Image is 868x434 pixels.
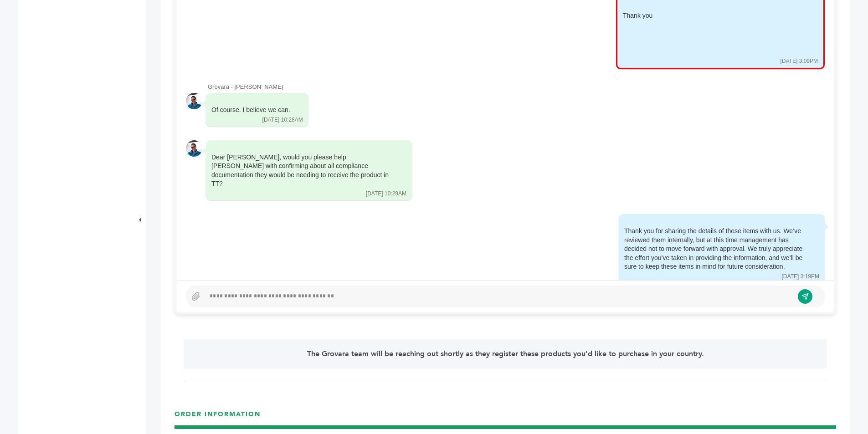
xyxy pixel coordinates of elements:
[366,190,406,198] div: [DATE] 10:29AM
[211,153,394,189] div: Dear [PERSON_NAME], would you please help [PERSON_NAME] with confirming about all compliance docu...
[262,116,303,124] div: [DATE] 10:28AM
[175,410,836,426] h3: ORDER INFORMATION
[209,348,801,359] p: The Grovara team will be reaching out shortly as they register these products you'd like to purch...
[623,11,805,20] div: Thank you
[782,273,819,281] div: [DATE] 3:19PM
[624,227,806,271] div: Thank you for sharing the details of these items with us. We’ve reviewed them internally, but at ...
[208,83,825,91] div: Grovara - [PERSON_NAME]
[781,57,818,65] div: [DATE] 3:09PM
[211,106,290,115] div: Of course. I believe we can.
